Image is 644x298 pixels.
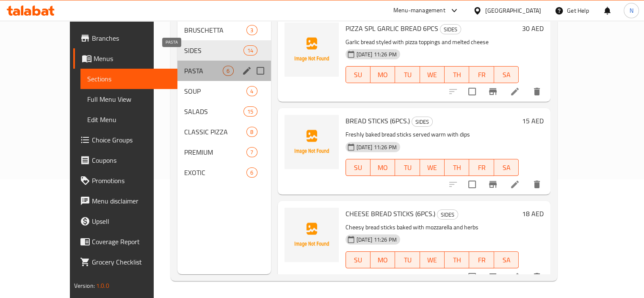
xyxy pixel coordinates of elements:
[483,267,503,287] button: Branch-specific-item
[345,22,438,35] span: PIZZA SPL GARLIC BREAD 6PCS
[92,216,171,226] span: Upsell
[448,162,466,174] span: TH
[345,159,370,176] button: SU
[177,17,271,186] nav: Menu sections
[92,196,171,206] span: Menu disclaimer
[246,167,257,178] div: items
[247,148,257,156] span: 7
[177,40,271,61] div: SIDES14
[527,81,547,102] button: delete
[73,48,177,69] a: Menus
[92,237,171,247] span: Coverage Report
[247,26,257,34] span: 3
[469,251,494,268] button: FR
[498,162,515,174] span: SA
[440,25,461,34] span: SIDES
[473,162,490,174] span: FR
[374,69,392,81] span: MO
[73,130,177,150] a: Choice Groups
[184,147,246,157] span: PREMIUM
[223,67,233,75] span: 6
[469,159,494,176] button: FR
[423,254,441,266] span: WE
[285,115,339,169] img: BREAD STICKS (6PCS.)
[92,135,171,145] span: Choice Groups
[349,254,367,266] span: SU
[96,280,109,291] span: 1.0.0
[184,45,243,56] span: SIDES
[522,208,544,220] h6: 18 AED
[73,150,177,170] a: Coupons
[87,114,171,125] span: Edit Menu
[522,22,544,34] h6: 30 AED
[498,254,515,266] span: SA
[246,86,257,96] div: items
[374,254,392,266] span: MO
[223,66,233,76] div: items
[448,254,466,266] span: TH
[494,159,519,176] button: SA
[349,69,367,81] span: SU
[285,208,339,262] img: CHEESE BREAD STICKS (6PCS.)
[448,69,466,81] span: TH
[73,191,177,211] a: Menu disclaimer
[527,267,547,287] button: delete
[80,69,177,89] a: Sections
[177,20,271,40] div: BRUSCHETTA3
[73,211,177,231] a: Upsell
[395,251,420,268] button: TU
[473,69,490,81] span: FR
[353,236,400,244] span: [DATE] 11:26 PM
[73,28,177,48] a: Branches
[184,66,223,76] span: PASTA
[184,106,243,117] span: SALADS
[73,252,177,272] a: Grocery Checklist
[177,101,271,122] div: SALADS15
[494,66,519,83] button: SA
[240,64,253,77] button: edit
[510,272,520,282] a: Edit menu item
[498,69,515,81] span: SA
[92,175,171,186] span: Promotions
[420,251,445,268] button: WE
[437,210,458,220] span: SIDES
[345,37,519,47] p: Garlic bread styled with pizza toppings and melted cheese
[522,115,544,127] h6: 15 AED
[370,251,395,268] button: MO
[423,69,441,81] span: WE
[527,174,547,195] button: delete
[463,175,481,193] span: Select to update
[177,81,271,101] div: SOUP4
[87,74,171,84] span: Sections
[243,106,257,117] div: items
[345,114,410,127] span: BREAD STICKS (6PCS.)
[80,109,177,130] a: Edit Menu
[463,83,481,100] span: Select to update
[247,128,257,136] span: 8
[370,159,395,176] button: MO
[177,122,271,142] div: CLASSIC PIZZA8
[398,69,416,81] span: TU
[345,251,370,268] button: SU
[420,66,445,83] button: WE
[395,66,420,83] button: TU
[80,89,177,109] a: Full Menu View
[345,129,519,140] p: Freshly baked bread sticks served warm with dips
[73,231,177,252] a: Coverage Report
[244,47,257,55] span: 14
[92,155,171,165] span: Coupons
[353,143,400,151] span: [DATE] 11:26 PM
[184,86,246,96] div: SOUP
[412,117,432,127] span: SIDES
[440,24,461,34] div: SIDES
[510,86,520,97] a: Edit menu item
[393,6,445,16] div: Menu-management
[483,81,503,102] button: Branch-specific-item
[246,25,257,35] div: items
[184,167,246,178] div: EXOTIC
[177,162,271,183] div: EXOTIC6
[184,127,246,137] div: CLASSIC PIZZA
[423,162,441,174] span: WE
